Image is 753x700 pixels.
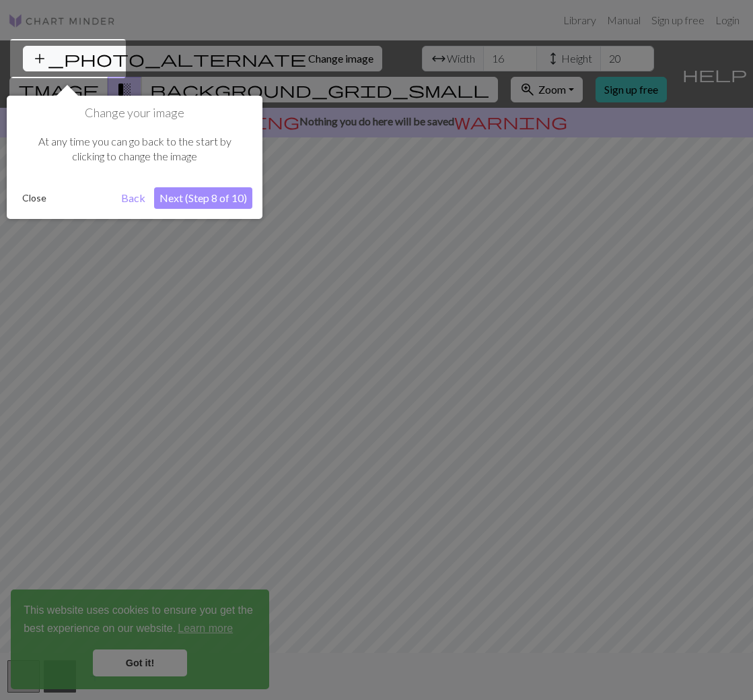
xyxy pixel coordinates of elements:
button: Close [17,188,52,208]
h1: Change your image [17,106,252,121]
button: Back [116,187,151,209]
div: At any time you can go back to the start by clicking to change the image [17,121,252,178]
button: Next (Step 8 of 10) [154,187,252,209]
div: Change your image [7,96,262,219]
